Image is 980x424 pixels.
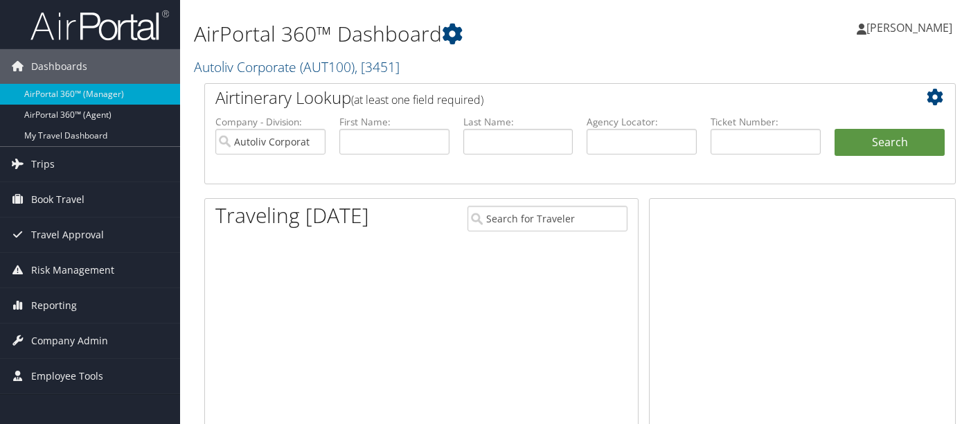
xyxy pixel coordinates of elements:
span: Company Admin [31,324,108,358]
span: Risk Management [31,253,114,288]
input: Search for Traveler [467,206,627,231]
a: [PERSON_NAME] [857,7,966,48]
span: Travel Approval [31,218,104,252]
label: First Name: [339,115,449,129]
label: Last Name: [463,115,573,129]
h2: Airtinerary Lookup [215,86,882,109]
span: Reporting [31,288,77,323]
h1: AirPortal 360™ Dashboard [194,19,709,48]
span: Employee Tools [31,359,103,394]
span: Trips [31,147,55,182]
label: Ticket Number: [711,115,821,129]
button: Search [835,129,945,157]
span: Dashboards [31,49,87,84]
span: , [ 3451 ] [355,58,400,76]
label: Agency Locator: [587,115,697,129]
span: [PERSON_NAME] [866,20,952,35]
img: airportal-logo.png [30,9,169,42]
h1: Traveling [DATE] [215,201,369,230]
span: Book Travel [31,182,84,217]
label: Company - Division: [215,115,326,129]
span: (at least one field required) [351,92,483,107]
span: ( AUT100 ) [300,58,355,76]
a: Autoliv Corporate [194,58,400,76]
